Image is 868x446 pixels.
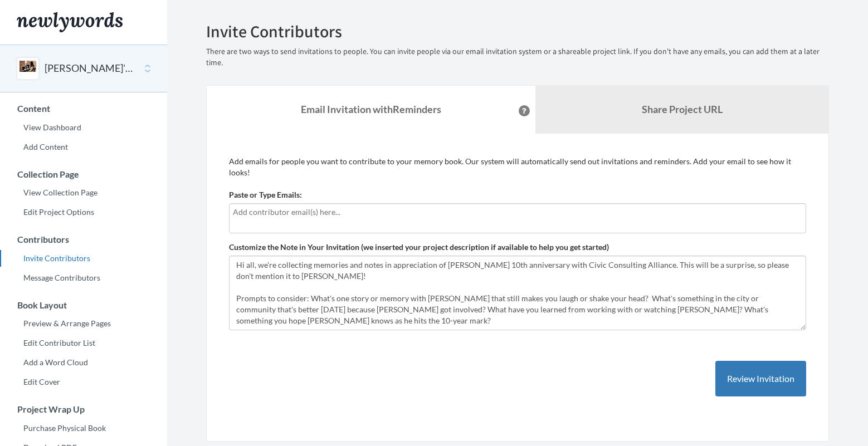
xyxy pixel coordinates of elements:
[45,61,135,76] button: [PERSON_NAME]'s 10th Anniversary with Civic Consulting Alliance
[229,189,302,200] label: Paste or Type Emails:
[1,234,167,244] h3: Contributors
[206,22,829,41] h2: Invite Contributors
[715,361,806,397] button: Review Invitation
[17,12,123,32] img: Newlywords logo
[642,103,723,115] b: Share Project URL
[1,404,167,414] h3: Project Wrap Up
[1,169,167,179] h3: Collection Page
[229,156,806,178] p: Add emails for people you want to contribute to your memory book. Our system will automatically s...
[233,206,802,218] input: Add contributor email(s) here...
[229,242,609,253] label: Customize the Note in Your Invitation (we inserted your project description if available to help ...
[1,300,167,310] h3: Book Layout
[206,46,829,68] p: There are two ways to send invitations to people. You can invite people via our email invitation ...
[229,256,806,330] textarea: Hi all, we're collecting memories and notes in appreciation of [PERSON_NAME] 10th anniversary wit...
[301,103,441,115] strong: Email Invitation with Reminders
[1,104,167,114] h3: Content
